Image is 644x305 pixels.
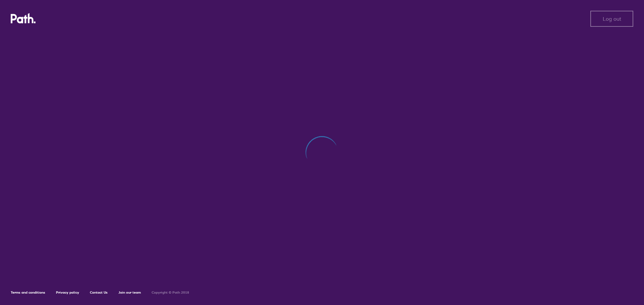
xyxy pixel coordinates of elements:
[603,16,621,22] span: Log out
[590,11,633,27] button: Log out
[56,290,79,295] a: Privacy policy
[152,291,189,295] h6: Copyright © Path 2018
[11,290,45,295] a: Terms and conditions
[90,290,108,295] a: Contact Us
[118,290,141,295] a: Join our team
